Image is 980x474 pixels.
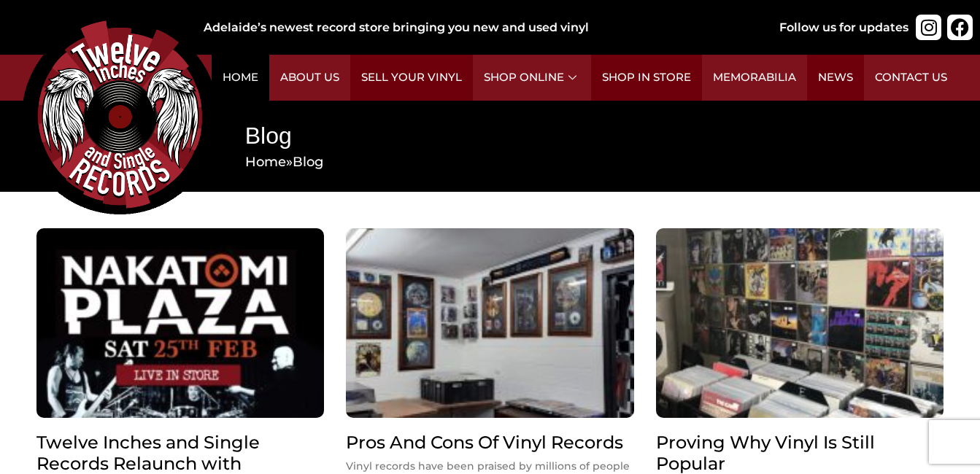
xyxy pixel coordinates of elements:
a: Home [245,154,286,170]
span: » [245,154,323,170]
a: Shop Online [473,55,591,101]
img: Adelaide Vinyl Store [255,227,722,419]
a: Adelaide Vinyl Store [346,228,633,418]
a: Vinyl Records Adelaide [656,228,944,418]
a: Sell Your Vinyl [350,55,473,101]
h1: Blog [245,120,931,152]
a: About Us [269,55,350,101]
a: Home [212,55,269,101]
div: Adelaide’s newest record store bringing you new and used vinyl [204,19,749,36]
a: Shop in Store [591,55,702,101]
a: Nakatomi Plaza Live [36,228,324,418]
div: Follow us for updates [779,19,908,36]
a: Proving Why Vinyl Is Still Popular [656,432,875,474]
a: Memorabilia [702,55,807,101]
a: News [807,55,864,101]
a: Pros And Cons Of Vinyl Records [346,432,623,453]
a: Contact Us [864,55,958,101]
span: Blog [293,154,323,170]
